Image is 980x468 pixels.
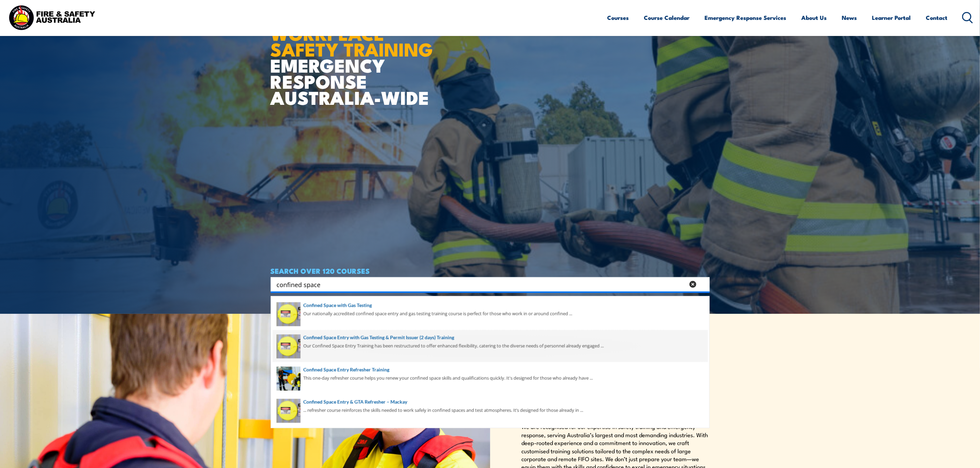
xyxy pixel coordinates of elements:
[276,301,704,309] a: Confined Space with Gas Testing
[271,19,433,63] strong: WORKPLACE SAFETY TRAINING
[926,9,948,27] a: Contact
[276,334,704,341] a: Confined Space Entry with Gas Testing & Permit Issuer (2 days) Training
[842,9,857,27] a: News
[644,9,690,27] a: Course Calendar
[698,280,707,289] button: Search magnifier button
[276,366,704,373] a: Confined Space Entry Refresher Training
[705,9,787,27] a: Emergency Response Services
[607,9,629,27] a: Courses
[271,8,438,105] h1: EMERGENCY RESPONSE AUSTRALIA-WIDE
[802,9,827,27] a: About Us
[872,9,911,27] a: Learner Portal
[277,279,685,290] input: Search input
[271,267,710,274] h4: SEARCH OVER 120 COURSES
[276,398,704,406] a: Confined Space Entry & GTA Refresher – Mackay
[278,280,686,289] form: Search form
